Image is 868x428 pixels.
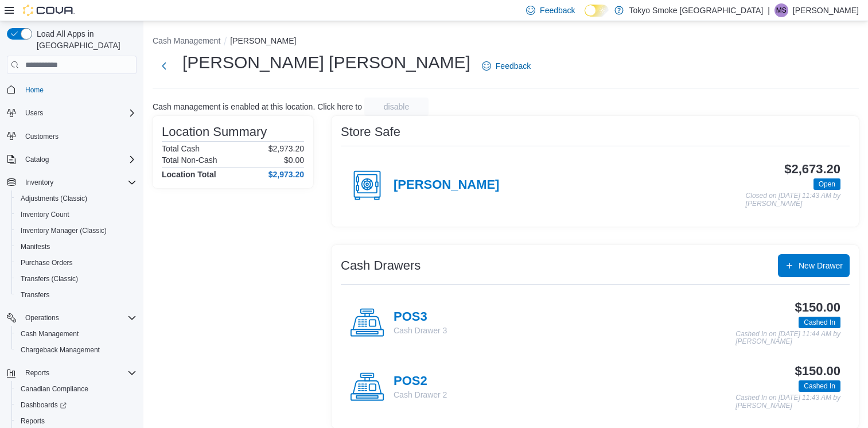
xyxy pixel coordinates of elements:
[25,85,44,95] span: Home
[11,190,141,207] button: Adjustments (Classic)
[230,36,296,45] button: [PERSON_NAME]
[746,192,840,208] p: Closed on [DATE] 11:43 AM by [PERSON_NAME]
[16,288,137,302] span: Transfers
[776,3,787,17] span: MS
[21,366,54,380] button: Reports
[21,176,137,189] span: Inventory
[21,290,49,299] span: Transfers
[364,98,429,116] button: disable
[2,81,141,98] button: Home
[2,151,141,168] button: Catalog
[21,194,87,203] span: Adjustments (Classic)
[16,343,104,357] a: Chargeback Management
[394,374,447,389] h4: POS2
[162,155,217,165] h6: Total Non-Cash
[21,417,45,426] span: Reports
[629,3,764,17] p: Tokyo Smoke [GEOGRAPHIC_DATA]
[25,108,43,118] span: Users
[21,176,58,189] button: Inventory
[16,272,83,286] a: Transfers (Classic)
[735,394,840,410] p: Cashed In on [DATE] 11:43 AM by [PERSON_NAME]
[21,106,48,120] button: Users
[153,35,859,49] nav: An example of EuiBreadcrumbs
[21,384,88,394] span: Canadian Compliance
[11,287,141,303] button: Transfers
[2,105,141,121] button: Users
[16,414,49,428] a: Reports
[778,254,850,277] button: New Drawer
[268,170,304,179] h4: $2,973.20
[394,389,447,400] p: Cash Drawer 2
[341,125,400,139] h3: Store Safe
[804,317,835,328] span: Cashed In
[16,382,93,396] a: Canadian Compliance
[16,224,137,238] span: Inventory Manager (Classic)
[21,83,48,97] a: Home
[394,178,499,193] h4: [PERSON_NAME]
[496,60,531,72] span: Feedback
[585,5,609,17] input: Dark Mode
[16,192,92,205] a: Adjustments (Classic)
[182,51,470,74] h1: [PERSON_NAME] [PERSON_NAME]
[394,310,447,325] h4: POS3
[21,366,137,380] span: Reports
[21,82,137,96] span: Home
[793,3,859,17] p: [PERSON_NAME]
[813,178,840,190] span: Open
[2,174,141,190] button: Inventory
[16,256,77,270] a: Purchase Orders
[477,55,535,77] a: Feedback
[153,55,176,77] button: Next
[25,178,53,187] span: Inventory
[16,256,137,270] span: Purchase Orders
[21,311,137,325] span: Operations
[2,365,141,381] button: Reports
[25,155,49,164] span: Catalog
[11,381,141,397] button: Canadian Compliance
[11,326,141,342] button: Cash Management
[819,179,835,189] span: Open
[32,28,137,51] span: Load All Apps in [GEOGRAPHIC_DATA]
[153,102,362,111] p: Cash management is enabled at this location. Click here to
[16,343,137,357] span: Chargeback Management
[804,381,835,391] span: Cashed In
[16,382,137,396] span: Canadian Compliance
[735,330,840,346] p: Cashed In on [DATE] 11:44 AM by [PERSON_NAME]
[384,101,409,112] span: disable
[11,239,141,255] button: Manifests
[23,5,75,16] img: Cova
[394,325,447,336] p: Cash Drawer 3
[21,226,107,235] span: Inventory Manager (Classic)
[799,380,840,392] span: Cashed In
[540,5,575,16] span: Feedback
[21,130,63,143] a: Customers
[16,240,55,254] a: Manifests
[21,311,64,325] button: Operations
[16,272,137,286] span: Transfers (Classic)
[16,327,83,341] a: Cash Management
[268,144,304,153] p: $2,973.20
[21,329,79,338] span: Cash Management
[16,208,74,221] a: Inventory Count
[21,242,50,251] span: Manifests
[21,274,78,283] span: Transfers (Classic)
[16,398,71,412] a: Dashboards
[11,342,141,358] button: Chargeback Management
[16,398,137,412] span: Dashboards
[16,224,111,238] a: Inventory Manager (Classic)
[16,240,137,254] span: Manifests
[799,317,840,328] span: Cashed In
[162,170,216,179] h4: Location Total
[21,153,137,166] span: Catalog
[21,106,137,120] span: Users
[795,301,840,314] h3: $150.00
[11,271,141,287] button: Transfers (Classic)
[2,128,141,145] button: Customers
[2,310,141,326] button: Operations
[11,223,141,239] button: Inventory Manager (Classic)
[25,313,59,322] span: Operations
[162,125,267,139] h3: Location Summary
[16,208,137,221] span: Inventory Count
[21,345,100,355] span: Chargeback Management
